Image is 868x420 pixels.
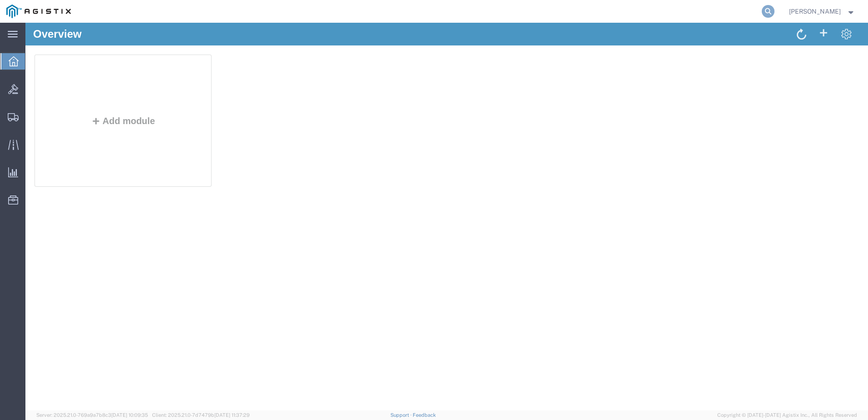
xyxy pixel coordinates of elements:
[214,412,250,418] span: [DATE] 11:37:29
[390,412,413,418] a: Support
[63,93,133,103] button: Add module
[36,412,148,418] span: Server: 2025.21.0-769a9a7b8c3
[413,412,436,418] a: Feedback
[25,23,868,410] iframe: FS Legacy Container
[789,6,856,17] button: [PERSON_NAME]
[6,5,71,18] img: logo
[717,411,857,419] span: Copyright © [DATE]-[DATE] Agistix Inc., All Rights Reserved
[152,412,250,418] span: Client: 2025.21.0-7d7479b
[789,6,841,16] span: Dylan Jewell
[111,412,148,418] span: [DATE] 10:09:35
